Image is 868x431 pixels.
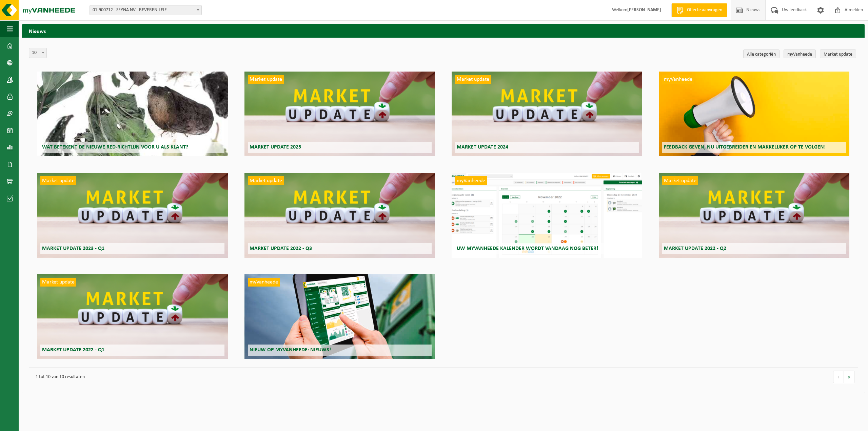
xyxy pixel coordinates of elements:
a: Market update Market update 2023 - Q1 [37,173,228,258]
a: myVanheede Nieuw op myVanheede: Nieuws! [244,274,435,359]
a: Market update Market update 2022 - Q3 [244,173,435,258]
span: Market update 2025 [250,144,301,150]
span: Offerte aanvragen [685,7,724,14]
p: 1 tot 10 van 10 resultaten [32,371,826,383]
span: Market update [40,278,76,287]
a: myVanheede [784,50,816,58]
span: Market update [40,176,76,185]
a: Market update [820,50,856,58]
a: Market update Market update 2022 - Q2 [659,173,849,258]
a: Offerte aanvragen [671,3,727,17]
h2: Nieuws [22,24,865,37]
span: Market update [455,75,491,84]
a: vorige [833,371,844,383]
a: myVanheede Feedback geven, nu uitgebreider en makkelijker op te volgen! [659,72,849,156]
span: Market update 2022 - Q1 [42,347,104,353]
span: Market update [248,75,284,84]
span: Uw myVanheede kalender wordt vandaag nog beter! [457,246,598,251]
a: Market update Market update 2024 [452,72,642,156]
span: 10 [29,48,46,58]
span: 10 [29,48,47,58]
a: volgende [844,371,854,383]
span: Market update 2022 - Q2 [664,246,726,251]
span: 01-900712 - SEYNA NV - BEVEREN-LEIE [90,5,202,15]
span: Market update [662,176,698,185]
span: Market update 2023 - Q1 [42,246,104,251]
span: myVanheede [455,176,487,185]
a: Market update Market update 2025 [244,72,435,156]
span: Wat betekent de nieuwe RED-richtlijn voor u als klant? [42,144,188,150]
a: Wat betekent de nieuwe RED-richtlijn voor u als klant? [37,72,228,156]
a: myVanheede Uw myVanheede kalender wordt vandaag nog beter! [452,173,642,258]
span: Market update [248,176,284,185]
span: Nieuw op myVanheede: Nieuws! [250,347,331,353]
span: myVanheede [662,75,694,84]
a: Market update Market update 2022 - Q1 [37,274,228,359]
span: myVanheede [248,278,280,287]
span: 01-900712 - SEYNA NV - BEVEREN-LEIE [90,5,201,15]
strong: [PERSON_NAME] [627,7,661,13]
span: Market update 2022 - Q3 [250,246,312,251]
span: Market update 2024 [457,144,508,150]
span: Feedback geven, nu uitgebreider en makkelijker op te volgen! [664,144,826,150]
a: Alle categoriën [743,50,780,58]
